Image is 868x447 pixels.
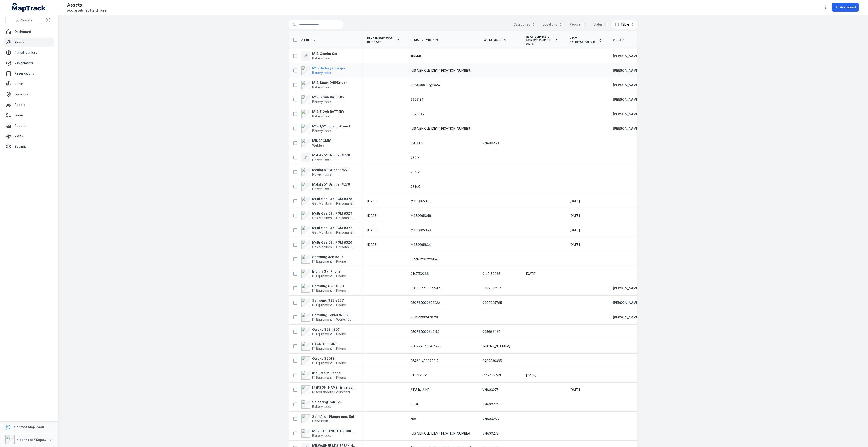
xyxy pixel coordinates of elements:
[312,429,356,433] strong: M18 FUEL ANGLE GRINDER 125MM KIT 2B 5AH FC CASE
[367,228,378,232] span: [DATE]
[411,271,429,276] span: 0147150266
[569,242,580,247] time: 01/03/2026, 12:00:00 am
[482,417,499,421] span: VNA00268
[312,356,346,361] strong: Galaxy S20FE
[312,114,331,118] span: Battery tools
[336,346,346,351] span: Phone
[367,214,378,217] span: [DATE]
[569,213,580,218] time: 01/03/2026, 12:00:00 am
[411,359,439,363] span: 354601400020217
[301,269,346,278] a: Iridium Sat PhoneIT EquipmentPhone
[312,375,332,380] span: IT Equipment
[301,385,356,394] a: [PERSON_NAME] Engineering Valve 1" NPTMiscellaneous Equipment
[312,66,346,71] strong: M18 Battery Charger
[67,2,107,8] h2: Assets
[4,27,54,36] a: Dashboard
[301,371,346,380] a: Iridium Sat PhoneIT EquipmentPhone
[569,228,580,232] time: 01/03/2026, 12:00:00 am
[12,3,46,12] a: MapTrack
[312,400,341,404] strong: Soldering Iron 12v
[526,373,536,378] time: 01/09/2025, 12:00:00 am
[367,243,378,247] span: [DATE]
[312,414,354,419] strong: Self-Align Flange pins Set
[613,97,639,102] strong: [PERSON_NAME]
[4,142,54,151] a: Settings
[482,373,501,378] span: 0147 153 521
[301,38,316,42] a: Asset
[312,51,337,56] strong: M18 Combo Set
[312,269,346,274] strong: Iridium Sat Phone
[5,16,42,24] button: Search
[411,112,424,116] span: 6621906
[336,245,356,249] span: Personal Gas Monitors
[4,69,54,78] a: Reservations
[613,83,639,87] strong: [PERSON_NAME]
[411,141,423,145] span: 3203165
[336,332,346,336] span: Phone
[411,54,422,58] span: 1161446
[336,274,346,278] span: Phone
[312,124,351,129] strong: M18 1/2" Impact Wrench
[411,213,431,218] span: M4SQ165049
[411,330,439,334] span: 350763990842154
[312,245,332,249] span: Gas Monitors
[312,303,332,307] span: IT Equipment
[367,37,400,44] a: EEHA Inspection Due Date
[367,228,378,232] time: 01/03/2026, 12:00:00 am
[411,97,423,102] span: 6622134
[411,68,471,73] span: [US_VEHICLE_IDENTIFICATION_NUMBER]
[482,38,501,42] span: Tag Number
[301,313,356,322] a: Samsung Tablet #306IT EquipmentWorkshop Tablets
[312,182,350,187] strong: Makita 5" Grinder #276
[613,68,639,73] a: [PERSON_NAME]
[482,388,499,392] span: VNA00275
[312,230,332,235] span: Gas Monitors
[411,83,440,87] span: 52231900167g2024
[367,199,378,203] span: [DATE]
[569,199,580,203] time: 01/03/2026, 12:00:00 am
[411,286,440,291] span: 350763990939547
[4,100,54,109] a: People
[312,201,332,206] span: Gas Monitors
[312,197,356,201] strong: Multi Gas Clip PGM #328
[411,242,431,247] span: M4SQ165834
[482,141,499,145] span: VNA00280
[312,187,331,191] span: Power Tools
[301,429,356,438] a: M18 FUEL ANGLE GRINDER 125MM KIT 2B 5AH FC CASEBattery tools
[312,71,331,75] span: Battery tools
[511,20,538,29] button: Categories
[312,56,331,60] span: Battery tools
[4,48,54,57] a: Parts/Inventory
[411,184,420,189] span: 7814K
[312,100,331,104] span: Battery tools
[613,315,639,320] a: [PERSON_NAME]
[67,8,107,13] span: Add assets, edit and more.
[301,38,311,42] span: Asset
[312,81,347,85] strong: M18 13mm Drill/Driver
[367,37,395,44] span: EEHA Inspection Due Date
[526,271,536,276] time: 01/09/2025, 12:00:00 am
[482,271,500,276] span: 0147150266
[336,361,346,365] span: Phone
[312,313,356,317] strong: Samsung Tablet #306
[336,303,346,307] span: Phone
[312,95,344,100] strong: M18 5.0Ah BATTERY
[367,199,378,203] time: 01/03/2026, 12:00:00 am
[613,112,639,116] a: [PERSON_NAME]
[301,255,346,264] a: Samsung A35 #310IT EquipmentPhone
[312,168,350,172] strong: Makita 5" Grinder #277
[4,79,54,88] a: Audits
[411,402,418,407] span: 0001
[367,242,378,247] time: 01/03/2026, 12:00:00 am
[312,153,350,158] strong: Makita 5" Grinder #278
[613,286,639,291] a: [PERSON_NAME]
[540,20,565,29] button: Locations
[411,257,438,261] span: 355341291726452
[569,199,580,203] span: [DATE]
[312,434,331,437] span: Battery tools
[832,3,859,12] button: Add asset
[312,216,332,220] span: Gas Monitors
[312,317,332,322] span: IT Equipment
[482,330,500,334] span: 0456821189
[21,18,32,22] span: Search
